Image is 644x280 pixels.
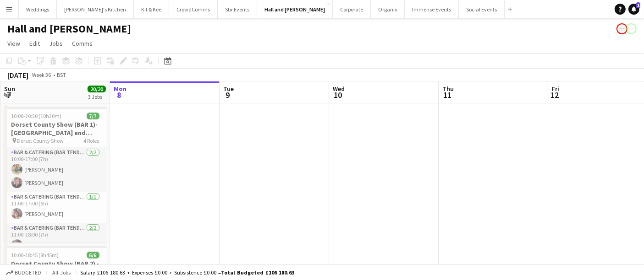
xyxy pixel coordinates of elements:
[49,39,63,48] span: Jobs
[223,85,234,93] span: Tue
[441,90,454,100] span: 11
[222,90,234,100] span: 9
[4,147,107,192] app-card-role: Bar & Catering (Bar Tender)2/210:00-17:00 (7h)[PERSON_NAME][PERSON_NAME]
[552,85,559,93] span: Fri
[169,0,218,18] button: CrowdComms
[88,86,106,92] span: 20/20
[221,269,294,276] span: Total Budgeted £106 180.63
[72,39,93,48] span: Comms
[84,137,99,144] span: 4 Roles
[57,71,66,78] div: BST
[19,0,57,18] button: Weddings
[88,93,105,100] div: 3 Jobs
[11,113,62,119] span: 10:00-20:30 (10h30m)
[7,70,28,80] div: [DATE]
[7,22,131,36] h1: Hall and [PERSON_NAME]
[371,0,405,18] button: Organix
[15,269,41,276] span: Budgeted
[4,38,24,49] a: View
[4,192,107,223] app-card-role: Bar & Catering (Bar Tender)1/111:00-17:00 (6h)[PERSON_NAME]
[29,39,40,48] span: Edit
[17,137,64,144] span: Dorset County Show
[405,0,459,18] button: Immense Events
[80,269,294,276] div: Salary £106 180.63 + Expenses £0.00 + Subsistence £0.00 =
[459,0,505,18] button: Social Events
[4,120,107,137] h3: Dorset County Show (BAR 1)- [GEOGRAPHIC_DATA] and [GEOGRAPHIC_DATA]
[112,90,127,100] span: 8
[218,0,257,18] button: Stir Events
[7,39,20,48] span: View
[616,23,627,34] app-user-avatar: Event Temps
[628,4,639,15] a: 1
[550,90,559,100] span: 12
[4,85,15,93] span: Sun
[257,0,333,18] button: Hall and [PERSON_NAME]
[68,38,96,49] a: Comms
[626,23,637,34] app-user-avatar: Event Temps
[4,107,107,242] app-job-card: 10:00-20:30 (10h30m)7/7Dorset County Show (BAR 1)- [GEOGRAPHIC_DATA] and [GEOGRAPHIC_DATA] Dorset...
[134,0,169,18] button: Kit & Kee
[636,2,640,8] span: 1
[4,223,107,267] app-card-role: Bar & Catering (Bar Tender)2/211:00-18:00 (7h)[PERSON_NAME]
[333,0,371,18] button: Corporate
[331,90,345,100] span: 10
[5,268,43,278] button: Budgeted
[87,113,99,119] span: 7/7
[57,0,134,18] button: [PERSON_NAME]'s Kitchen
[3,90,15,100] span: 7
[50,269,72,276] span: All jobs
[45,38,66,49] a: Jobs
[30,71,53,78] span: Week 36
[11,252,59,258] span: 10:00-18:45 (8h45m)
[4,259,107,276] h3: Dorset County Show (BAR 2) - [GEOGRAPHIC_DATA] and [GEOGRAPHIC_DATA]
[114,85,127,93] span: Mon
[442,85,454,93] span: Thu
[87,252,99,258] span: 6/6
[26,38,44,49] a: Edit
[333,85,345,93] span: Wed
